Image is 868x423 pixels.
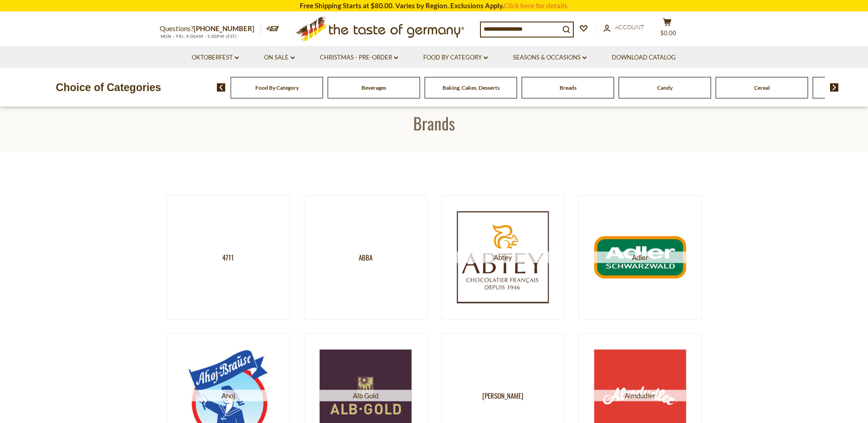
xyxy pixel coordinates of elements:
a: Download Catalog [612,53,676,63]
img: Adler [594,211,686,303]
a: Cereal [754,84,770,91]
a: Oktoberfest [192,53,239,63]
span: Adler [594,251,686,263]
a: Christmas - PRE-ORDER [320,53,398,63]
span: Ahoj [182,390,274,401]
img: next arrow [830,83,839,92]
span: [PERSON_NAME] [482,390,523,401]
a: Abtey [441,195,565,320]
img: Abtey [457,211,549,303]
a: Candy [657,84,673,91]
p: Questions? [160,23,261,35]
a: Account [604,22,644,33]
span: Almdudler [594,390,686,401]
span: Abtey [457,251,549,263]
span: $0.00 [660,29,676,37]
a: Food By Category [255,84,299,91]
a: Beverages [361,84,386,91]
span: Account [615,23,644,31]
span: Brands [413,111,455,135]
button: $0.00 [654,18,681,41]
img: previous arrow [217,83,226,92]
a: On Sale [264,53,295,63]
a: Breads [560,84,577,91]
a: Baking, Cakes, Desserts [442,84,500,91]
span: MON - FRI, 9:00AM - 5:00PM (EST) [160,34,237,39]
a: Food By Category [423,53,488,63]
span: Alb Gold [319,390,411,401]
span: Abba [359,251,372,263]
span: 4711 [222,251,234,263]
a: Abba [304,195,427,320]
a: Click here for details. [504,1,569,10]
a: [PHONE_NUMBER] [194,24,254,33]
a: 4711 [167,195,290,320]
a: Seasons & Occasions [513,53,587,63]
a: Adler [578,195,702,320]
